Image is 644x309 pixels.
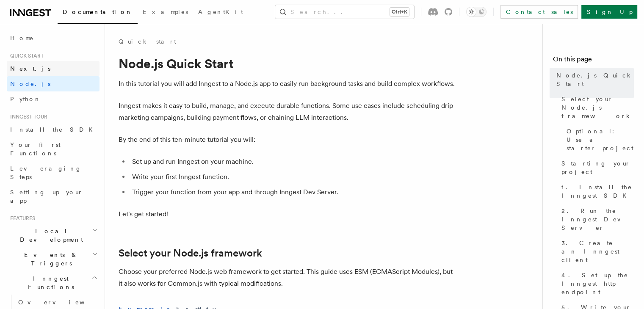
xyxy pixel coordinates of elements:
[390,8,409,16] kbd: Ctrl+K
[119,266,457,290] p: Choose your preferred Node.js web framework to get started. This guide uses ESM (ECMAScript Modul...
[7,30,100,46] a: Home
[10,96,41,102] span: Python
[119,208,457,220] p: Let's get started!
[7,223,100,247] button: Local Development
[7,91,100,107] a: Python
[10,126,98,133] span: Install the SDK
[119,78,457,90] p: In this tutorial you will add Inngest to a Node.js app to easily run background tasks and build c...
[553,68,634,91] a: Node.js Quick Start
[466,7,486,17] button: Toggle dark mode
[558,268,634,300] a: 4. Set up the Inngest http endpoint
[561,239,634,264] span: 3. Create an Inngest client
[553,54,634,68] h4: On this page
[7,274,91,291] span: Inngest Functions
[58,3,138,24] a: Documentation
[558,235,634,268] a: 3. Create an Inngest client
[558,156,634,179] a: Starting your project
[558,179,634,203] a: 1. Install the Inngest SDK
[119,100,457,124] p: Inngest makes it easy to build, manage, and execute durable functions. Some use cases include sch...
[18,299,105,306] span: Overview
[558,203,634,235] a: 2. Run the Inngest Dev Server
[7,247,100,271] button: Events & Triggers
[563,124,634,156] a: Optional: Use a starter project
[10,34,34,42] span: Home
[561,183,634,200] span: 1. Install the Inngest SDK
[7,137,100,161] a: Your first Functions
[119,134,457,146] p: By the end of this ten-minute tutorial you will:
[130,156,457,168] li: Set up and run Inngest on your machine.
[138,3,193,23] a: Examples
[561,95,634,120] span: Select your Node.js framework
[10,80,50,87] span: Node.js
[7,161,100,185] a: Leveraging Steps
[193,3,248,23] a: AgentKit
[561,271,634,296] span: 4. Set up the Inngest http endpoint
[7,271,100,295] button: Inngest Functions
[130,186,457,198] li: Trigger your function from your app and through Inngest Dev Server.
[556,71,634,88] span: Node.js Quick Start
[10,165,82,180] span: Leveraging Steps
[119,56,457,71] h1: Node.js Quick Start
[7,227,92,244] span: Local Development
[7,215,35,222] span: Features
[198,8,243,15] span: AgentKit
[119,247,262,259] a: Select your Node.js framework
[119,37,176,46] a: Quick start
[558,91,634,124] a: Select your Node.js framework
[7,113,47,120] span: Inngest tour
[63,8,133,15] span: Documentation
[143,8,188,15] span: Examples
[130,171,457,183] li: Write your first Inngest function.
[567,127,634,152] span: Optional: Use a starter project
[7,52,44,59] span: Quick start
[7,122,100,137] a: Install the SDK
[500,5,578,19] a: Contact sales
[7,76,100,91] a: Node.js
[275,5,414,19] button: Search...Ctrl+K
[561,207,634,232] span: 2. Run the Inngest Dev Server
[10,189,83,204] span: Setting up your app
[561,159,634,176] span: Starting your project
[7,185,100,208] a: Setting up your app
[10,141,61,157] span: Your first Functions
[10,65,50,72] span: Next.js
[581,5,637,19] a: Sign Up
[7,61,100,76] a: Next.js
[7,251,92,268] span: Events & Triggers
